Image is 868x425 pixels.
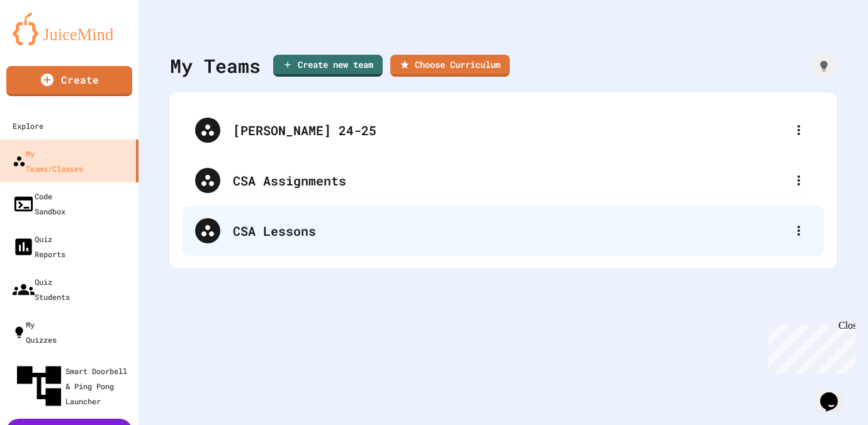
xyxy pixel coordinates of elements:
[233,121,786,140] div: [PERSON_NAME] 24-25
[764,320,855,373] iframe: chat widget
[13,231,65,262] div: Quiz Reports
[811,53,837,79] div: How it works
[183,155,824,206] div: CSA Assignments
[183,105,824,155] div: [PERSON_NAME] 24-25
[13,360,133,412] div: Smart Doorbell & Ping Pong Launcher
[13,13,126,45] img: logo-orange.svg
[170,52,261,80] div: My Teams
[6,66,132,96] a: Create
[13,146,83,176] div: My Teams/Classes
[273,55,383,77] a: Create new team
[233,171,786,190] div: CSA Assignments
[13,317,57,347] div: My Quizzes
[183,206,824,256] div: CSA Lessons
[13,118,43,133] div: Explore
[233,221,786,240] div: CSA Lessons
[5,5,87,80] div: Chat with us now!Close
[13,189,65,219] div: Code Sandbox
[390,55,510,77] a: Choose Curriculum
[13,274,70,304] div: Quiz Students
[815,375,855,412] iframe: chat widget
